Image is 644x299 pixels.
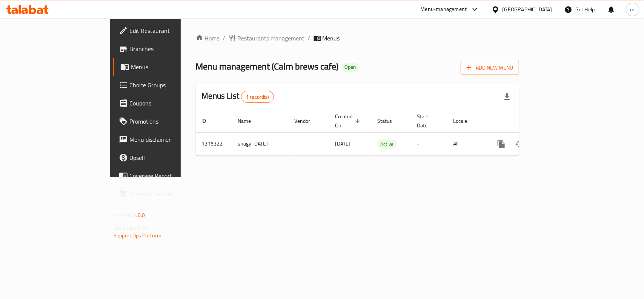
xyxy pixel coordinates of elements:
[133,210,145,220] span: 1.0.0
[238,34,305,43] span: Restaurants management
[503,5,552,14] div: [GEOGRAPHIC_DATA]
[417,112,438,130] span: Start Date
[114,210,132,220] span: Version:
[113,22,217,40] a: Edit Restaurant
[202,116,216,125] span: ID
[335,112,363,130] span: Created On
[113,112,217,130] a: Promotions
[113,130,217,149] a: Menu disclaimer
[342,63,359,72] div: Open
[467,63,513,73] span: Add New Menu
[238,116,261,125] span: Name
[129,26,211,35] span: Edit Restaurant
[323,34,340,43] span: Menus
[421,5,467,14] div: Menu-management
[129,189,211,198] span: Grocery Checklist
[196,34,519,43] nav: breadcrumb
[196,58,339,75] span: Menu management ( Calm brews cafe )
[129,99,211,108] span: Coupons
[129,81,211,90] span: Choice Groups
[232,132,289,155] td: shagy [DATE]
[113,149,217,167] a: Upsell
[114,223,148,233] span: Get support on:
[447,132,486,155] td: All
[129,135,211,144] span: Menu disclaimer
[241,93,274,101] span: 1 record(s)
[113,185,217,203] a: Grocery Checklist
[129,117,211,126] span: Promotions
[378,116,402,125] span: Status
[196,110,571,156] table: enhanced table
[411,132,447,155] td: -
[486,110,571,133] th: Actions
[131,62,211,71] span: Menus
[308,34,310,43] li: /
[113,76,217,94] a: Choice Groups
[113,167,217,185] a: Coverage Report
[129,153,211,162] span: Upsell
[453,116,477,125] span: Locale
[492,135,510,153] button: more
[295,116,320,125] span: Vendor
[342,64,359,70] span: Open
[510,135,529,153] button: Change Status
[630,5,635,14] span: m
[114,231,161,240] a: Support.OpsPlatform
[113,58,217,76] a: Menus
[129,171,211,180] span: Coverage Report
[113,40,217,58] a: Branches
[335,139,351,149] span: [DATE]
[113,94,217,112] a: Coupons
[202,90,274,103] h2: Menus List
[229,34,305,43] a: Restaurants management
[461,61,519,75] button: Add New Menu
[378,140,397,149] span: Active
[241,91,274,103] div: Total records count
[498,88,516,106] div: Export file
[129,44,211,53] span: Branches
[223,34,226,43] li: /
